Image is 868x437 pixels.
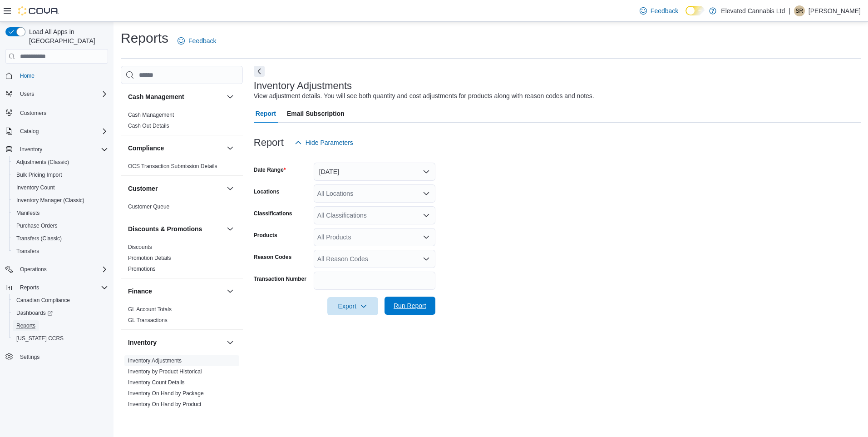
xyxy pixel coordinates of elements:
a: Promotions [128,266,156,272]
span: Hide Parameters [306,138,353,147]
span: Users [20,90,34,98]
h3: Inventory [128,338,157,347]
button: Catalog [16,126,42,137]
a: Inventory Count Details [128,379,185,386]
a: Transfers [13,246,43,257]
button: Next [254,66,265,77]
div: Cash Management [121,109,243,135]
button: Open list of options [423,190,430,197]
span: Transfers [16,248,39,255]
span: Washington CCRS [13,333,108,344]
button: Compliance [128,144,223,153]
a: Inventory On Hand by Product [128,401,201,407]
span: Report [256,104,276,123]
a: Reports [13,320,39,331]
div: Compliance [121,161,243,175]
a: GL Transactions [128,317,168,323]
span: Users [16,89,108,99]
button: Inventory Manager (Classic) [9,194,112,207]
p: | [789,5,790,16]
h3: Cash Management [128,92,184,101]
span: Inventory [20,146,42,153]
a: OCS Transaction Submission Details [128,163,217,169]
button: Operations [16,264,50,275]
span: Manifests [16,209,39,217]
div: View adjustment details. You will see both quantity and cost adjustments for products along with ... [254,91,594,101]
span: Reports [20,284,39,291]
span: Load All Apps in [GEOGRAPHIC_DATA] [25,27,108,45]
span: Export [333,297,373,315]
button: Cash Management [225,91,236,102]
a: Dashboards [13,308,56,318]
span: Inventory Manager (Classic) [16,197,84,204]
p: Elevated Cannabis Ltd [721,5,785,16]
button: Discounts & Promotions [128,224,223,233]
button: Transfers (Classic) [9,232,112,245]
label: Date Range [254,166,286,174]
a: Discounts [128,244,152,250]
a: GL Account Totals [128,306,172,313]
p: [PERSON_NAME] [809,5,861,16]
span: Customers [20,109,46,117]
span: Inventory Count [16,184,55,191]
h3: Finance [128,287,152,296]
span: Adjustments (Classic) [16,159,69,166]
a: Feedback [636,2,682,20]
span: Home [20,72,35,79]
span: Adjustments (Classic) [13,157,108,168]
label: Reason Codes [254,253,291,261]
button: Settings [2,350,112,363]
span: Bulk Pricing Import [16,171,62,179]
span: Reports [13,320,108,331]
span: OCS Transaction Submission Details [128,163,217,170]
button: Reports [9,319,112,332]
button: Purchase Orders [9,219,112,232]
span: Bulk Pricing Import [13,169,108,180]
span: Reports [16,282,108,293]
img: Cova [18,6,59,15]
button: Reports [16,282,43,293]
span: Operations [16,264,108,275]
span: Inventory On Hand by Product [128,401,201,408]
a: Home [16,70,38,81]
span: [US_STATE] CCRS [16,335,64,342]
span: Dashboards [13,308,108,318]
button: Inventory [2,143,112,156]
div: Finance [121,304,243,329]
button: [DATE] [314,163,435,181]
span: Customer Queue [128,203,169,210]
button: Customer [128,184,223,193]
a: Cash Management [128,112,174,118]
div: Discounts & Promotions [121,242,243,278]
a: Adjustments (Classic) [13,157,73,168]
button: Manifests [9,207,112,219]
span: Home [16,70,108,81]
span: Feedback [651,6,678,15]
a: Manifests [13,208,43,218]
a: Inventory Adjustments [128,358,182,364]
a: Canadian Compliance [13,295,74,306]
span: Operations [20,266,47,273]
span: Purchase Orders [16,222,58,229]
span: Inventory [16,144,108,155]
a: Feedback [174,32,220,50]
span: Inventory Manager (Classic) [13,195,108,206]
span: Dashboards [16,309,53,317]
a: Dashboards [9,307,112,319]
a: Inventory On Hand by Package [128,390,204,397]
label: Classifications [254,210,292,217]
span: SR [796,5,804,16]
a: Customer Queue [128,204,169,210]
a: Bulk Pricing Import [13,169,66,180]
a: Inventory Manager (Classic) [13,195,88,206]
button: Finance [128,287,223,296]
a: Purchase Orders [13,220,61,231]
h3: Report [254,137,284,148]
a: Customers [16,108,50,119]
label: Transaction Number [254,275,306,283]
span: Discounts [128,243,152,251]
